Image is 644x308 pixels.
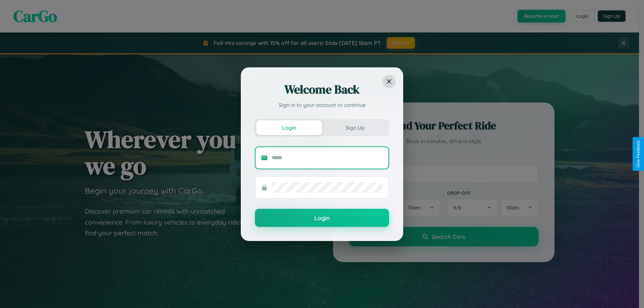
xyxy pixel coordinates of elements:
[256,120,322,135] button: Login
[255,101,389,109] p: Sign in to your account to continue
[255,209,389,227] button: Login
[636,140,641,168] div: Give Feedback
[255,81,389,98] h2: Welcome Back
[322,120,388,135] button: Sign Up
